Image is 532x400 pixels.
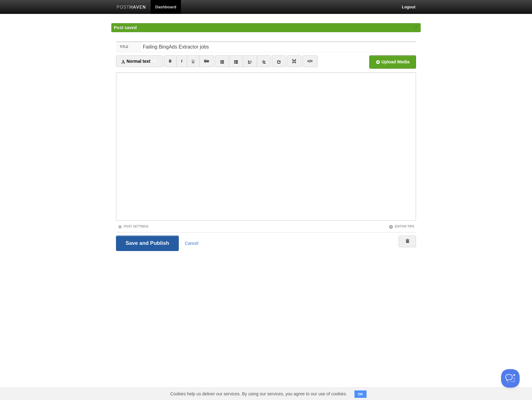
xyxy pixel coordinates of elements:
a: </> [302,55,317,67]
span: Normal text [121,59,150,64]
a: I [176,55,187,67]
img: Posthaven-bar [117,5,146,10]
del: Str [204,59,209,63]
a: Editor Tips [389,225,414,228]
a: U [187,55,199,67]
input: Save and Publish [116,236,179,251]
a: Str [199,55,214,67]
a: B [164,55,177,67]
iframe: Help Scout Beacon - Open [501,369,520,388]
span: Cookies help us deliver our services. By using our services, you agree to our use of cookies. [164,388,353,400]
a: Cancel [185,241,199,246]
a: Post Settings [118,225,148,228]
a: × [414,23,419,31]
label: Title [116,42,141,52]
button: OK [354,390,367,398]
img: pagebreak-icon.png [292,59,296,63]
span: Post saved [114,25,137,30]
